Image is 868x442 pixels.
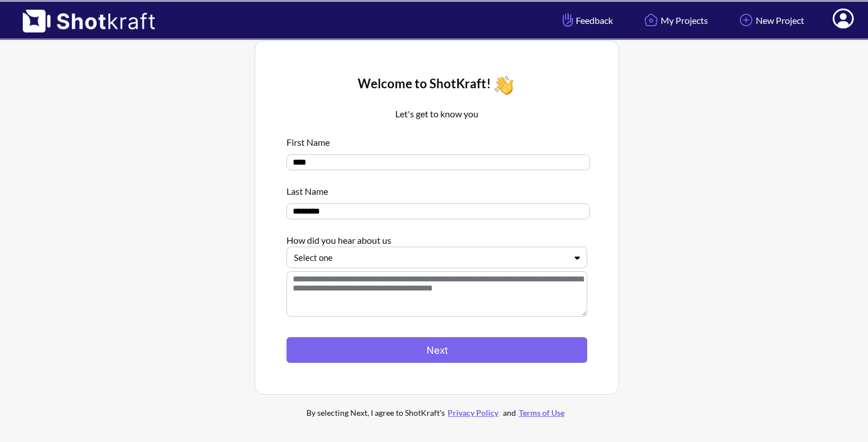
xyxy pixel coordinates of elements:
button: Next [286,337,587,363]
img: Wave Icon [491,72,517,98]
a: Privacy Policy [445,408,501,418]
p: Let's get to know you [286,107,587,121]
div: Last Name [286,179,587,198]
span: Feedback [560,14,613,27]
img: Hand Icon [560,10,576,30]
div: By selecting Next, I agree to ShotKraft's and [283,406,591,419]
div: Welcome to ShotKraft! [286,72,587,98]
a: Terms of Use [516,408,567,418]
div: First Name [286,130,587,149]
div: How did you hear about us [286,228,587,247]
img: Add Icon [736,10,756,30]
img: Home Icon [641,10,661,30]
a: New Project [728,5,813,35]
a: My Projects [633,5,716,35]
